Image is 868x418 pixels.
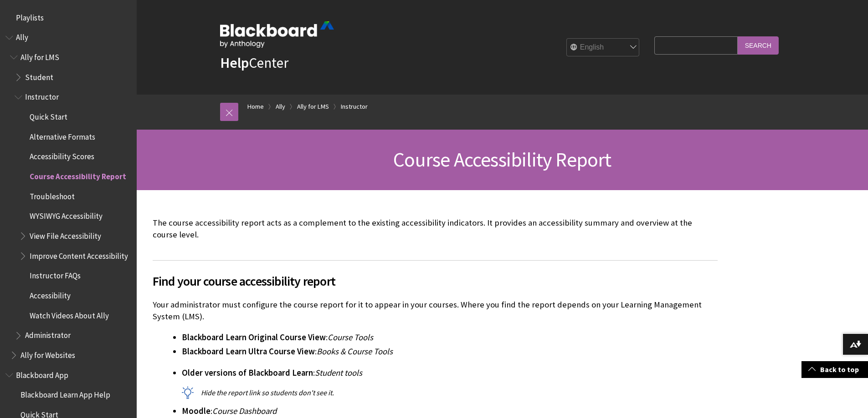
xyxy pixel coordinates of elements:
p: Your administrator must configure the course report for it to appear in your courses. Where you f... [153,299,718,322]
input: Search [738,36,779,54]
span: WYSIWYG Accessibility [30,209,103,221]
span: Instructor [25,90,59,102]
a: Instructor [341,101,368,112]
span: Student tools [315,368,362,378]
span: Course Accessibility Report [393,147,611,172]
span: Playlists [16,10,44,22]
p: The course accessibility report acts as a complement to the existing accessibility indicators. It... [153,217,718,241]
span: Blackboard App [16,368,68,380]
span: Improve Content Accessibility [30,248,128,261]
strong: Help [220,54,249,72]
span: Ally for Websites [21,347,75,360]
span: Course Accessibility Report [30,169,126,181]
span: Course Dashboard [212,406,277,416]
li: : [182,331,718,344]
li: : [182,405,718,418]
span: Quick Start [30,109,67,121]
a: Ally [276,101,285,112]
span: Alternative Formats [30,129,95,141]
nav: Book outline for Playlists [5,10,131,25]
a: Home [247,101,264,112]
span: Ally [16,30,28,42]
span: Blackboard Learn Ultra Course View [182,346,315,357]
li: : [182,345,718,358]
span: Course Tools [328,332,373,342]
span: Accessibility Scores [30,149,94,161]
nav: Book outline for Anthology Ally Help [5,30,131,363]
span: Troubleshoot [30,189,75,201]
span: Find your course accessibility report [153,272,718,291]
span: Books & Course Tools [317,346,393,357]
span: Accessibility [30,288,71,300]
span: Student [25,70,53,82]
span: Blackboard Learn Original Course View [182,332,326,342]
span: Older versions of Blackboard Learn [182,368,313,378]
span: Blackboard Learn App Help [21,387,110,399]
span: Moodle [182,406,211,416]
select: Site Language Selector [567,39,640,57]
p: Hide the report link so students don't see it. [182,388,718,398]
a: HelpCenter [220,54,288,72]
span: Watch Videos About Ally [30,308,109,320]
a: Back to top [801,361,868,378]
span: Ally for LMS [21,50,59,62]
p: : [182,367,718,379]
span: Administrator [25,328,71,340]
img: Blackboard by Anthology [220,21,334,48]
a: Ally for LMS [297,101,329,112]
span: Instructor FAQs [30,268,81,281]
span: View File Accessibility [30,228,101,241]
